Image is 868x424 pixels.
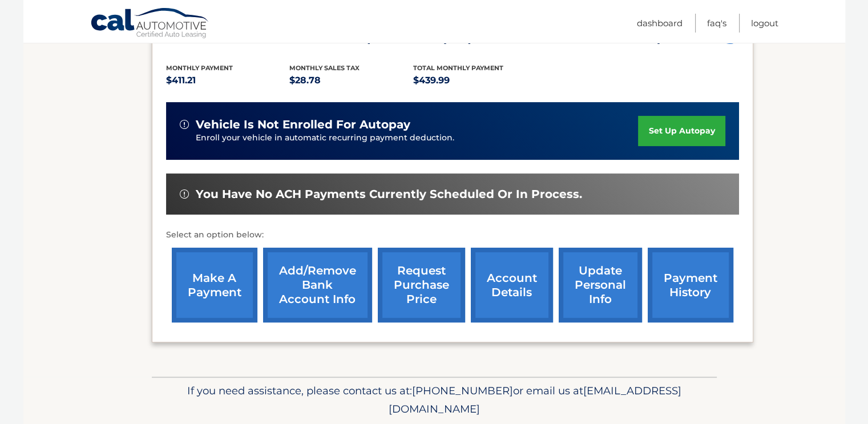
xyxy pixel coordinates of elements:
[166,228,739,242] p: Select an option below:
[289,72,413,88] p: $28.78
[196,132,639,144] p: Enroll your vehicle in automatic recurring payment deduction.
[638,116,725,146] a: set up autopay
[289,64,360,72] span: Monthly sales Tax
[172,248,257,322] a: make a payment
[559,248,642,322] a: update personal info
[90,7,210,41] a: Cal Automotive
[648,248,733,322] a: payment history
[166,64,233,72] span: Monthly Payment
[471,248,553,322] a: account details
[263,248,372,322] a: Add/Remove bank account info
[751,14,778,33] a: Logout
[378,248,465,322] a: request purchase price
[413,64,503,72] span: Total Monthly Payment
[707,14,726,33] a: FAQ's
[413,72,537,88] p: $439.99
[196,118,410,132] span: vehicle is not enrolled for autopay
[637,14,683,33] a: Dashboard
[412,384,513,397] span: [PHONE_NUMBER]
[389,384,681,415] span: [EMAIL_ADDRESS][DOMAIN_NAME]
[159,382,709,418] p: If you need assistance, please contact us at: or email us at
[166,72,290,88] p: $411.21
[180,189,189,199] img: alert-white.svg
[196,187,582,201] span: You have no ACH payments currently scheduled or in process.
[180,120,189,129] img: alert-white.svg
